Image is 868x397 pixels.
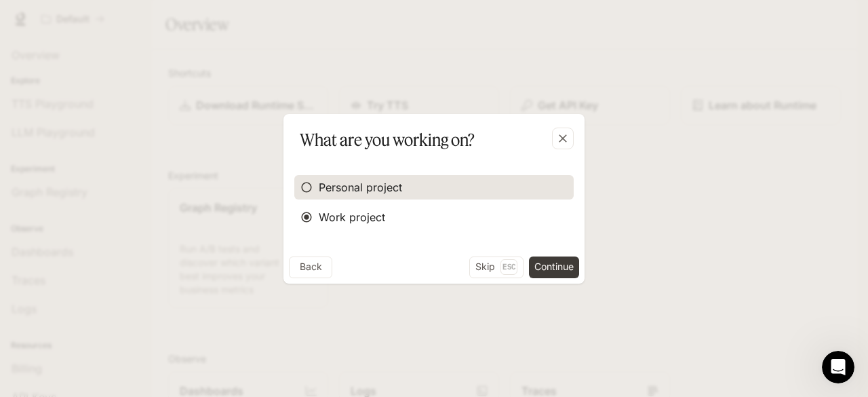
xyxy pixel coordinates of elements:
[319,209,385,225] span: Work project
[289,257,332,278] button: Back
[319,179,402,195] span: Personal project
[500,259,517,274] p: Esc
[822,351,854,383] iframe: Intercom live chat
[300,128,475,152] p: What are you working on?
[469,257,524,278] button: SkipEsc
[529,257,579,278] button: Continue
